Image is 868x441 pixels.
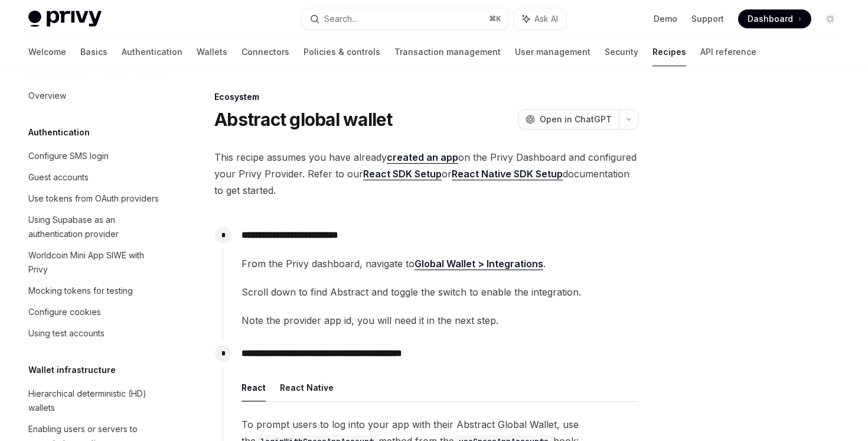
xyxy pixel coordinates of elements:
a: Welcome [28,38,66,66]
div: Hierarchical deterministic (HD) wallets [28,387,163,415]
a: Use tokens from OAuth providers [19,188,170,209]
div: Guest accounts [28,170,89,184]
button: Search...⌘K [302,8,508,30]
a: Global Wallet > Integrations [415,258,543,270]
button: React [242,374,266,401]
div: Using Supabase as an authentication provider [28,213,163,241]
div: Mocking tokens for testing [28,284,133,298]
span: Ask AI [534,13,558,25]
div: Using test accounts [28,326,105,341]
a: Recipes [652,38,686,66]
a: React Native SDK Setup [452,168,563,180]
button: Open in ChatGPT [518,109,619,129]
span: Open in ChatGPT [540,114,612,125]
h5: Authentication [28,125,90,140]
span: From the Privy dashboard, navigate to . [242,255,638,272]
div: Search... [324,12,357,26]
a: Connectors [242,38,289,66]
a: Policies & controls [304,38,380,66]
a: Configure SMS login [19,145,170,167]
a: API reference [700,38,756,66]
a: Demo [654,13,677,25]
a: Wallets [197,38,227,66]
h1: Abstract global wallet [214,109,393,130]
a: Security [605,38,638,66]
div: Configure cookies [28,305,101,319]
div: Overview [28,89,66,103]
a: Basics [80,38,107,66]
a: Worldcoin Mini App SIWE with Privy [19,245,170,280]
a: Using Supabase as an authentication provider [19,209,170,245]
span: ⌘ K [489,14,501,24]
a: Transaction management [394,38,501,66]
span: Dashboard [748,13,793,25]
strong: Global Wallet > Integrations [415,258,543,270]
img: light logo [28,11,102,27]
a: Overview [19,85,170,106]
span: Note the provider app id, you will need it in the next step. [242,312,638,329]
a: Guest accounts [19,167,170,188]
h5: Wallet infrastructure [28,363,116,377]
a: created an app [387,151,458,164]
a: Mocking tokens for testing [19,280,170,301]
a: User management [515,38,590,66]
a: Authentication [122,38,182,66]
a: React SDK Setup [363,168,442,180]
a: Dashboard [738,9,811,28]
button: Ask AI [514,8,566,30]
div: Worldcoin Mini App SIWE with Privy [28,248,163,277]
a: Hierarchical deterministic (HD) wallets [19,383,170,419]
a: Configure cookies [19,301,170,323]
span: Scroll down to find Abstract and toggle the switch to enable the integration. [242,284,638,300]
div: Ecosystem [214,91,639,103]
span: This recipe assumes you have already on the Privy Dashboard and configured your Privy Provider. R... [214,149,639,199]
div: Use tokens from OAuth providers [28,192,159,206]
a: Support [691,13,724,25]
a: Using test accounts [19,323,170,344]
div: Configure SMS login [28,149,109,163]
button: Toggle dark mode [821,9,840,28]
button: React Native [280,374,334,401]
